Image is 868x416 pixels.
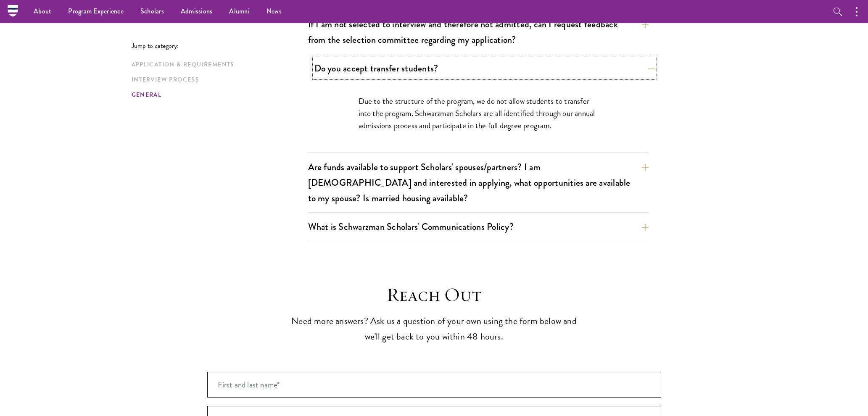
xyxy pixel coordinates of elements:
[308,217,649,236] button: What is Schwarzman Scholars' Communications Policy?
[132,42,308,50] p: Jump to category:
[132,60,303,69] a: Application & Requirements
[308,15,649,49] button: If I am not selected to interview and therefore not admitted, can I request feedback from the sel...
[359,95,598,132] p: Due to the structure of the program, we do not allow students to transfer into the program. Schwa...
[132,90,303,99] a: General
[207,372,661,398] input: First and last name*
[289,283,579,307] h3: Reach Out
[132,75,303,84] a: Interview Process
[308,158,649,208] button: Are funds available to support Scholars' spouses/partners? I am [DEMOGRAPHIC_DATA] and interested...
[289,313,579,345] p: Need more answers? Ask us a question of your own using the form below and we'll get back to you w...
[314,59,655,78] button: Do you accept transfer students?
